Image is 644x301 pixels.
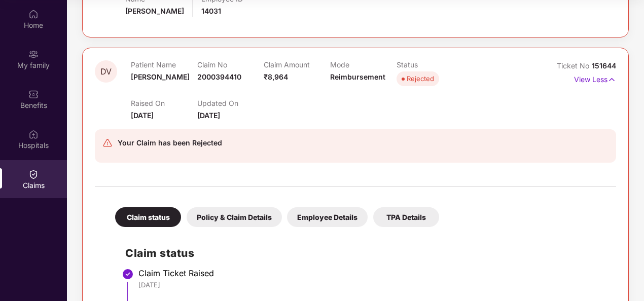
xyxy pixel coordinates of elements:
[28,129,39,139] img: svg+xml;base64,PHN2ZyBpZD0iSG9zcGl0YWxzIiB4bWxucz0iaHR0cDovL3d3dy53My5vcmcvMjAwMC9zdmciIHdpZHRoPS...
[28,169,39,179] img: svg+xml;base64,PHN2ZyBpZD0iQ2xhaW0iIHhtbG5zPSJodHRwOi8vd3d3LnczLm9yZy8yMDAwL3N2ZyIgd2lkdGg9IjIwIi...
[187,207,282,227] div: Policy & Claim Details
[122,268,134,280] img: svg+xml;base64,PHN2ZyBpZD0iU3RlcC1Eb25lLTMyeDMyIiB4bWxucz0iaHR0cDovL3d3dy53My5vcmcvMjAwMC9zdmciIH...
[264,72,288,81] span: ₹8,964
[197,111,220,120] span: [DATE]
[397,60,463,69] p: Status
[330,60,397,69] p: Mode
[125,7,184,15] span: [PERSON_NAME]
[197,99,264,107] p: Updated On
[115,207,181,227] div: Claim status
[28,49,39,59] img: svg+xml;base64,PHN2ZyB3aWR0aD0iMjAiIGhlaWdodD0iMjAiIHZpZXdCb3g9IjAgMCAyMCAyMCIgZmlsbD0ibm9uZSIgeG...
[131,60,197,69] p: Patient Name
[407,73,434,84] div: Rejected
[131,72,190,81] span: [PERSON_NAME]
[28,9,39,19] img: svg+xml;base64,PHN2ZyBpZD0iSG9tZSIgeG1sbnM9Imh0dHA6Ly93d3cudzMub3JnLzIwMDAvc3ZnIiB3aWR0aD0iMjAiIG...
[264,60,330,69] p: Claim Amount
[131,111,154,120] span: [DATE]
[373,207,439,227] div: TPA Details
[592,61,616,70] span: 151644
[201,7,221,15] span: 14031
[125,245,606,261] h2: Claim status
[197,72,241,81] span: 2000394410
[330,72,385,81] span: Reimbursement
[102,138,113,148] img: svg+xml;base64,PHN2ZyB4bWxucz0iaHR0cDovL3d3dy53My5vcmcvMjAwMC9zdmciIHdpZHRoPSIyNCIgaGVpZ2h0PSIyNC...
[131,99,197,107] p: Raised On
[197,60,264,69] p: Claim No
[574,71,616,85] p: View Less
[607,74,616,85] img: svg+xml;base64,PHN2ZyB4bWxucz0iaHR0cDovL3d3dy53My5vcmcvMjAwMC9zdmciIHdpZHRoPSIxNyIgaGVpZ2h0PSIxNy...
[118,137,222,149] div: Your Claim has been Rejected
[28,89,39,99] img: svg+xml;base64,PHN2ZyBpZD0iQmVuZWZpdHMiIHhtbG5zPSJodHRwOi8vd3d3LnczLm9yZy8yMDAwL3N2ZyIgd2lkdGg9Ij...
[557,61,592,70] span: Ticket No
[100,67,112,76] span: DV
[287,207,368,227] div: Employee Details
[138,268,606,278] div: Claim Ticket Raised
[138,280,606,289] div: [DATE]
